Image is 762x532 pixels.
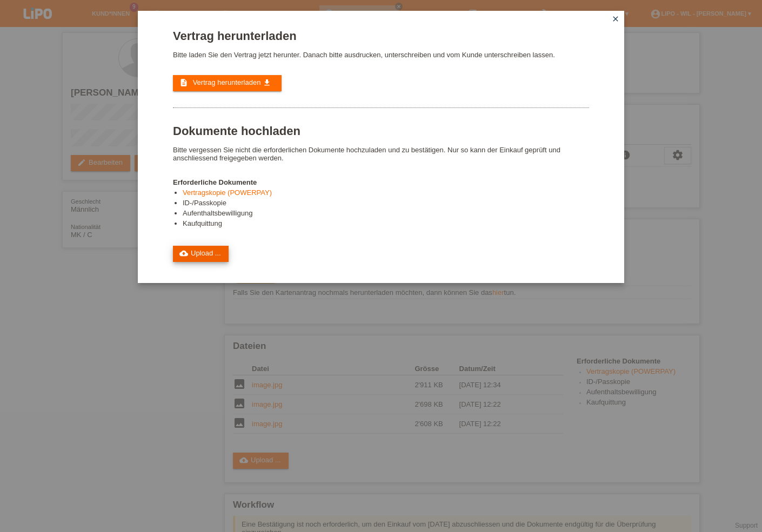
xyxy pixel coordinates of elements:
[173,178,589,186] h4: Erforderliche Dokumente
[173,124,589,138] h1: Dokumente hochladen
[263,78,271,87] i: get_app
[173,29,589,43] h1: Vertrag herunterladen
[173,146,589,162] p: Bitte vergessen Sie nicht die erforderlichen Dokumente hochzuladen und zu bestätigen. Nur so kann...
[179,249,188,258] i: cloud_upload
[183,219,589,230] li: Kaufquittung
[183,188,272,197] a: Vertragskopie (POWERPAY)
[193,78,261,86] span: Vertrag herunterladen
[609,14,623,26] a: close
[173,75,282,91] a: description Vertrag herunterladen get_app
[183,199,589,209] li: ID-/Passkopie
[611,15,620,23] i: close
[173,246,229,262] a: cloud_uploadUpload ...
[179,78,188,87] i: description
[183,209,589,219] li: Aufenthaltsbewilligung
[173,51,589,59] p: Bitte laden Sie den Vertrag jetzt herunter. Danach bitte ausdrucken, unterschreiben und vom Kunde...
